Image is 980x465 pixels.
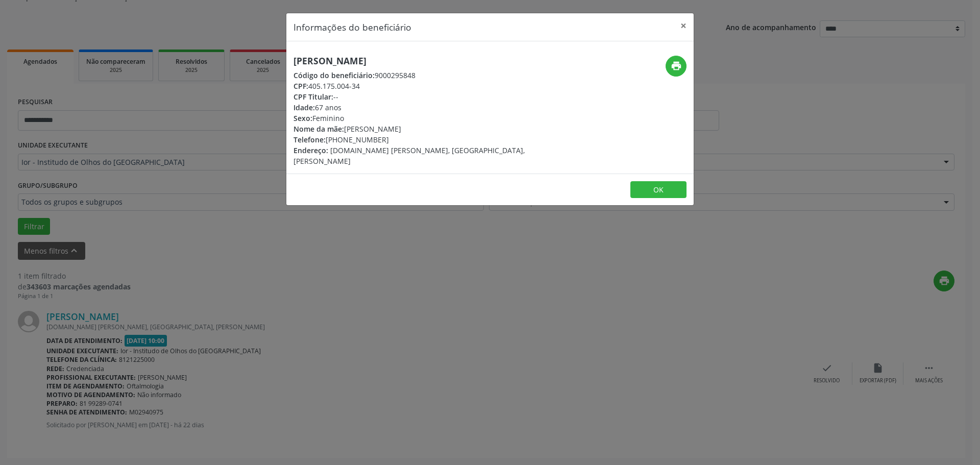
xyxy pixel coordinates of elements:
[293,134,551,145] div: [PHONE_NUMBER]
[293,56,551,66] h5: [PERSON_NAME]
[293,20,411,34] h5: Informações do beneficiário
[293,102,551,113] div: 67 anos
[293,124,344,134] span: Nome da mãe:
[293,70,551,81] div: 9000295848
[293,81,551,91] div: 405.175.004-34
[671,60,682,71] i: print
[293,70,375,80] span: Código do beneficiário:
[293,81,308,91] span: CPF:
[673,13,694,38] button: Close
[293,103,315,112] span: Idade:
[293,113,312,123] span: Sexo:
[293,145,525,166] span: [DOMAIN_NAME] [PERSON_NAME], [GEOGRAPHIC_DATA], [PERSON_NAME]
[293,91,551,102] div: --
[293,113,551,124] div: Feminino
[293,145,328,155] span: Endereço:
[293,92,333,102] span: CPF Titular:
[293,124,551,134] div: [PERSON_NAME]
[630,181,687,199] button: OK
[666,56,687,77] button: print
[293,135,326,144] span: Telefone:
